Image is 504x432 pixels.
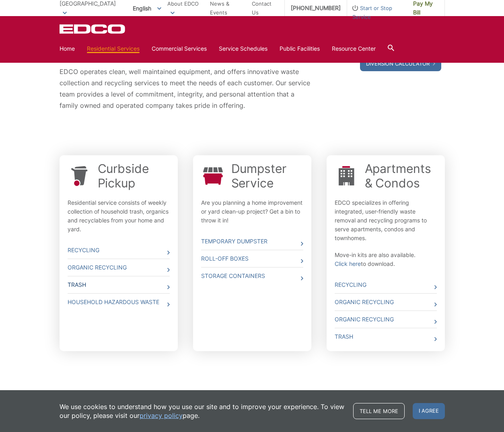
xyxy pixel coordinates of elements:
a: Household Hazardous Waste [68,294,170,311]
a: privacy policy [140,411,183,420]
a: Trash [68,276,170,293]
a: Temporary Dumpster [201,233,303,250]
a: Residential Services [87,44,140,53]
a: Diversion Calculator [360,56,441,71]
a: Storage Containers [201,267,303,284]
p: Residential service consists of weekly collection of household trash, organics and recyclables fr... [68,198,170,234]
p: EDCO specializes in offering integrated, user-friendly waste removal and recycling programs to se... [335,198,437,243]
a: Trash [335,328,437,345]
a: EDCD logo. Return to the homepage. [60,24,126,34]
p: EDCO operates clean, well maintained equipment, and offers innovative waste collection and recycl... [60,66,311,111]
span: English [127,2,167,15]
a: Tell me more [353,403,405,419]
a: Dumpster Service [231,161,303,190]
a: Click here [335,259,361,268]
a: Home [60,44,75,53]
span: I agree [413,403,445,419]
a: Apartments & Condos [365,161,437,190]
a: Curbside Pickup [98,161,170,190]
p: Are you planning a home improvement or yard clean-up project? Get a bin to throw it in! [201,198,303,225]
a: Public Facilities [280,44,320,53]
a: Organic Recycling [335,294,437,311]
a: Resource Center [332,44,376,53]
a: Roll-Off Boxes [201,250,303,267]
a: Organic Recycling [335,311,437,328]
a: Recycling [335,276,437,293]
a: Recycling [68,242,170,259]
a: Service Schedules [219,44,267,53]
p: We use cookies to understand how you use our site and to improve your experience. To view our pol... [60,402,345,420]
a: Organic Recycling [68,259,170,276]
p: Move-in kits are also available. to download. [335,251,437,268]
a: Commercial Services [152,44,207,53]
